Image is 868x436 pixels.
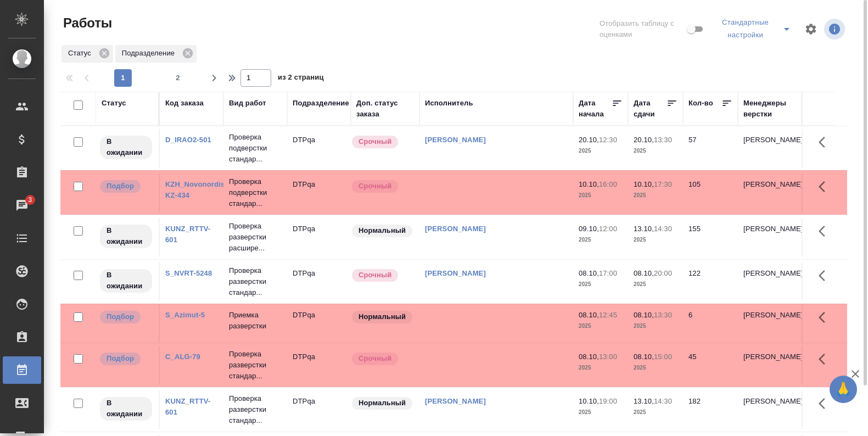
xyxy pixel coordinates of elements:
p: Проверка разверстки стандар... [229,349,282,382]
div: Статус [61,45,113,63]
p: 2025 [579,234,623,245]
span: Отобразить таблицу с оценками [600,18,685,40]
div: Подразделение [115,45,197,63]
p: 12:45 [599,311,617,319]
p: 15:00 [654,353,672,361]
p: [PERSON_NAME] [743,351,796,362]
p: В ожидании [107,136,145,158]
p: Срочный [359,353,391,364]
span: Работы [60,14,112,32]
span: Настроить таблицу [798,16,824,42]
a: KZH_Novonordisk-KZ-434 [165,180,231,199]
a: [PERSON_NAME] [425,136,486,144]
td: 45 [683,346,738,384]
p: [PERSON_NAME] [743,396,796,407]
div: Исполнитель назначен, приступать к работе пока рано [99,223,153,249]
a: KUNZ_RTTV-601 [165,225,210,244]
p: [PERSON_NAME] [743,223,796,234]
p: Проверка разверстки стандар... [229,265,282,298]
button: Здесь прячутся важные кнопки [812,346,838,372]
button: Здесь прячутся важные кнопки [812,218,838,244]
p: 13:00 [599,353,617,361]
p: 08.10, [579,311,599,319]
div: split button [715,14,798,44]
p: 2025 [634,362,677,373]
div: Доп. статус заказа [356,98,414,120]
p: Приемка разверстки [229,310,282,332]
a: [PERSON_NAME] [425,397,486,405]
div: Вид работ [229,98,266,109]
p: 13.10, [634,397,654,405]
button: 🙏 [830,376,857,403]
td: 182 [683,390,738,429]
td: 6 [683,304,738,343]
p: 13.10, [634,225,654,233]
p: Срочный [359,136,391,147]
td: DTPqa [287,129,351,167]
button: 2 [169,69,187,87]
p: 20.10, [579,136,599,144]
td: 155 [683,218,738,256]
div: Код заказа [165,98,204,109]
a: 3 [3,192,41,219]
p: 19:00 [599,397,617,405]
div: Можно подбирать исполнителей [99,351,153,366]
p: 2025 [634,321,677,332]
div: Исполнитель назначен, приступать к работе пока рано [99,135,153,160]
p: Проверка подверстки стандар... [229,176,282,209]
a: S_Azimut-5 [165,311,205,319]
p: Нормальный [359,398,406,409]
p: 12:00 [599,225,617,233]
div: Исполнитель назначен, приступать к работе пока рано [99,396,153,422]
a: C_ALG-79 [165,353,200,361]
p: 2025 [579,146,623,156]
td: DTPqa [287,390,351,429]
p: В ожидании [107,270,145,292]
p: 08.10, [579,353,599,361]
span: 🙏 [834,378,853,401]
p: 2025 [634,190,677,201]
p: 17:30 [654,180,672,188]
div: Дата начала [579,98,612,120]
p: 08.10, [634,269,654,277]
p: 17:00 [599,269,617,277]
p: 13:30 [654,311,672,319]
p: Срочный [359,181,391,192]
p: 2025 [579,321,623,332]
a: KUNZ_RTTV-601 [165,397,210,416]
p: 13:30 [654,136,672,144]
p: 08.10, [634,353,654,361]
p: 10.10, [634,180,654,188]
p: Нормальный [359,225,406,236]
td: 57 [683,129,738,167]
td: DTPqa [287,346,351,384]
span: из 2 страниц [278,71,324,87]
td: DTPqa [287,262,351,301]
p: В ожидании [107,398,145,420]
p: 20:00 [654,269,672,277]
p: 2025 [579,362,623,373]
a: [PERSON_NAME] [425,225,486,233]
p: 12:30 [599,136,617,144]
p: 14:30 [654,225,672,233]
p: 2025 [579,279,623,290]
a: [PERSON_NAME] [425,269,486,277]
p: Срочный [359,270,391,281]
span: 2 [169,72,187,83]
td: 105 [683,174,738,212]
p: 08.10, [579,269,599,277]
p: Проверка разверстки расшире... [229,221,282,254]
button: Здесь прячутся важные кнопки [812,390,838,417]
a: S_NVRT-5248 [165,269,212,277]
p: 16:00 [599,180,617,188]
button: Здесь прячутся важные кнопки [812,262,838,289]
p: 2025 [579,407,623,418]
div: Исполнитель [425,98,473,109]
button: Здесь прячутся важные кнопки [812,304,838,331]
p: Проверка разверстки стандар... [229,393,282,426]
div: Менеджеры верстки [743,98,796,120]
p: Статус [68,48,95,59]
p: 20.10, [634,136,654,144]
div: Статус [102,98,126,109]
span: Посмотреть информацию [824,19,847,40]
